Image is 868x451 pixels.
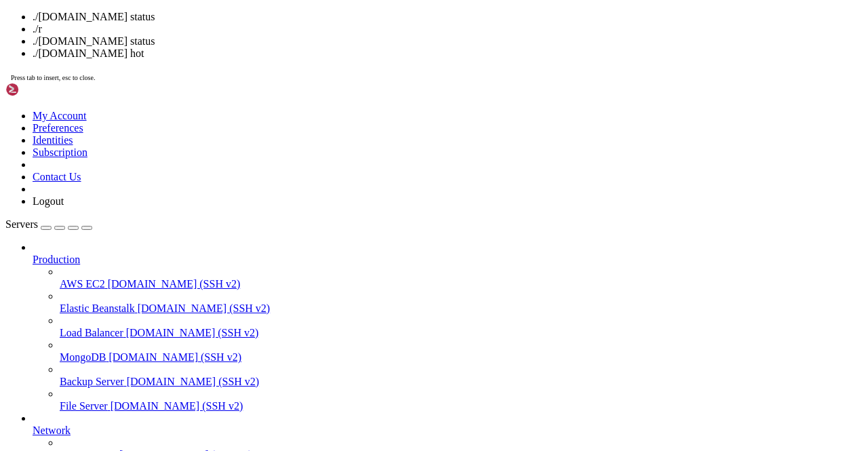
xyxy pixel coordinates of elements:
[60,400,863,412] a: File Server [DOMAIN_NAME] (SSH v2)
[127,376,260,387] span: [DOMAIN_NAME] (SSH v2)
[5,134,691,141] x-row: Last login: [DATE] from [TECHNICAL_ID]
[33,146,87,158] a: Subscription
[33,23,863,35] li: ./r
[33,425,863,437] a: Network
[60,376,124,387] span: Backup Server
[11,74,95,81] span: Press tab to insert, esc to close.
[60,388,863,412] li: File Server [DOMAIN_NAME] (SSH v2)
[60,351,106,363] span: MongoDB
[33,254,80,265] span: Production
[60,351,863,364] a: MongoDB [DOMAIN_NAME] (SSH v2)
[5,80,691,87] x-row: | |__| (_) | .` | | |/ _ \| _ \ (_) |
[33,195,64,207] a: Logout
[5,218,38,230] span: Servers
[60,315,863,339] li: Load Balancer [DOMAIN_NAME] (SSH v2)
[108,278,241,290] span: [DOMAIN_NAME] (SSH v2)
[60,400,108,412] span: File Server
[33,47,863,60] li: ./[DOMAIN_NAME] hot
[33,110,87,121] a: My Account
[33,11,863,23] li: ./[DOMAIN_NAME] status
[5,19,691,26] x-row: * Documentation: [URL][DOMAIN_NAME]
[5,5,691,12] x-row: Welcome to Ubuntu 22.04.5 LTS (GNU/Linux 5.15.0-25-generic x86_64)
[5,33,691,39] x-row: * Support: [URL][DOMAIN_NAME]
[33,171,81,182] a: Contact Us
[60,290,863,315] li: Elastic Beanstalk [DOMAIN_NAME] (SSH v2)
[5,26,691,33] x-row: * Management: [URL][DOMAIN_NAME]
[5,73,691,80] x-row: | | / _ \| \| |_ _/ \ | _ )/ _ \
[60,302,135,314] span: Elastic Beanstalk
[33,35,863,47] li: ./[DOMAIN_NAME] status
[126,327,259,338] span: [DOMAIN_NAME] (SSH v2)
[60,278,105,290] span: AWS EC2
[33,241,863,412] li: Production
[33,122,83,134] a: Preferences
[60,376,863,388] a: Backup Server [DOMAIN_NAME] (SSH v2)
[130,148,134,155] div: (34, 21)
[5,46,691,53] x-row: Run 'do-release-upgrade' to upgrade to it.
[108,351,241,363] span: [DOMAIN_NAME] (SSH v2)
[60,302,863,315] a: Elastic Beanstalk [DOMAIN_NAME] (SSH v2)
[60,278,863,290] a: AWS EC2 [DOMAIN_NAME] (SSH v2)
[5,121,691,128] x-row: please don't hesitate to contact us at [EMAIL_ADDRESS][DOMAIN_NAME].
[5,148,691,155] x-row: root@6a8228daed0b:/usr/src/app# ./
[33,425,71,436] span: Network
[5,66,691,73] x-row: / ___/___ _ _ _____ _ ___ ___
[60,364,863,388] li: Backup Server [DOMAIN_NAME] (SSH v2)
[5,218,92,230] a: Servers
[60,266,863,290] li: AWS EC2 [DOMAIN_NAME] (SSH v2)
[33,254,863,266] a: Production
[5,39,691,46] x-row: New release '24.04.3 LTS' available.
[111,400,243,412] span: [DOMAIN_NAME] (SSH v2)
[60,327,863,339] a: Load Balancer [DOMAIN_NAME] (SSH v2)
[5,114,691,121] x-row: This server is hosted by Contabo. If you have any questions or need help,
[5,87,691,94] x-row: \____\___/|_|\_| |_/_/ \_|___/\___/
[5,60,691,66] x-row: _____
[5,83,83,96] img: Shellngn
[33,134,73,146] a: Identities
[5,141,691,148] x-row: root@vmi2643225:~# docker exec -it telegram-claim-bot /bin/bash
[5,100,691,107] x-row: Welcome!
[60,327,123,338] span: Load Balancer
[60,339,863,364] li: MongoDB [DOMAIN_NAME] (SSH v2)
[138,302,271,314] span: [DOMAIN_NAME] (SSH v2)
